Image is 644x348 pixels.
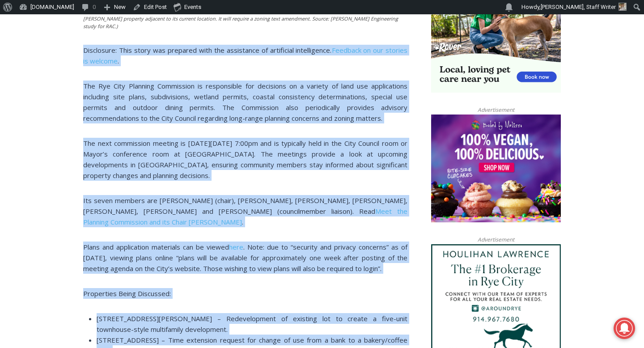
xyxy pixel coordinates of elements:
[469,235,523,244] span: Advertisement
[83,289,171,298] span: Properties Being Discussed:
[83,242,229,251] span: Plans and application materials can be viewed
[118,56,119,65] span: .
[3,92,88,126] span: Open Tues. - Sun. [PHONE_NUMBER]
[619,3,627,11] img: (PHOTO: MyRye.com Summer 2023 intern Beatrice Larzul.)
[541,4,616,10] span: [PERSON_NAME], Staff Writer
[83,7,407,30] figcaption: (PHOTO: The [GEOGRAPHIC_DATA] has developed a conceptual plan and renderings for the development ...
[97,314,407,334] span: [STREET_ADDRESS][PERSON_NAME] – Redevelopment of existing lot to create a five-unit townhouse-sty...
[0,90,90,111] a: Open Tues. - Sun. [PHONE_NUMBER]
[215,87,433,111] a: Intern @ [DOMAIN_NAME]
[83,46,332,55] span: Disclosure: This story was prepared with the assistance of artificial intelligence.
[83,81,407,123] span: The Rye City Planning Commission is responsible for decisions on a variety of land use applicatio...
[469,106,523,114] span: Advertisement
[83,196,407,216] span: Its seven members are [PERSON_NAME] (chair), [PERSON_NAME], [PERSON_NAME], [PERSON_NAME], [PERSON...
[83,139,407,180] span: The next commission meeting is [DATE][DATE] 7:00pm and is typically held in the City Council room...
[431,115,561,223] img: Baked by Melissa
[92,56,127,107] div: "Chef [PERSON_NAME] omakase menu is nirvana for lovers of great Japanese food."
[83,207,407,226] a: Meet the Planning Commission and its Chair [PERSON_NAME]
[226,0,423,87] div: "[PERSON_NAME] and I covered the [DATE] Parade, which was a really eye opening experience as I ha...
[234,89,415,109] span: Intern @ [DOMAIN_NAME]
[83,242,407,273] span: . Note: due to “security and privacy concerns” as of [DATE], viewing plans online “plans will be ...
[83,46,407,65] a: Feedback on our stories is welcome
[229,242,243,251] a: here
[242,217,243,226] span: .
